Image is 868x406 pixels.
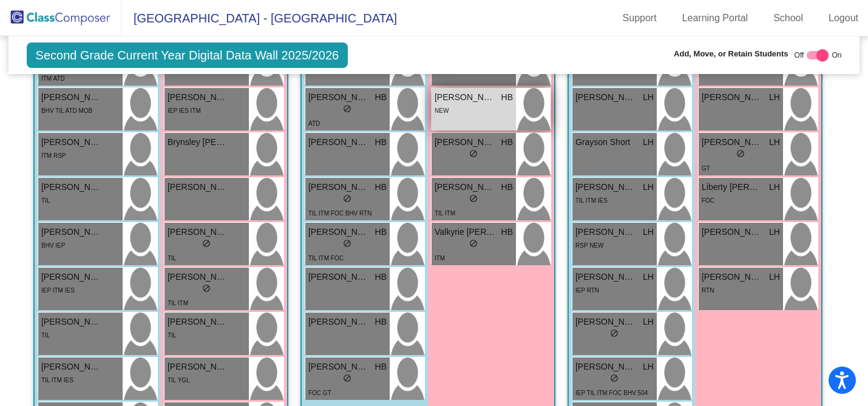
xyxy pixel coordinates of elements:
span: TIL YGL [168,377,190,384]
span: RTN [702,287,714,294]
span: [PERSON_NAME] [308,91,369,104]
span: LH [643,91,654,104]
span: do_not_disturb_alt [343,374,351,382]
a: Learning Portal [673,8,758,28]
span: do_not_disturb_alt [343,239,351,248]
span: [PERSON_NAME] [435,181,495,194]
span: IEP IES ITM [168,107,201,114]
span: [PERSON_NAME] [168,316,228,328]
span: [PERSON_NAME] [575,360,636,373]
span: ATD [308,120,320,127]
span: IEP ITM IES [41,287,75,294]
span: do_not_disturb_alt [610,374,619,382]
span: FOC GT [308,390,331,396]
span: TIL ITM FOC [308,255,344,262]
span: HB [501,226,513,239]
span: LH [643,271,654,283]
span: do_not_disturb_alt [343,104,351,113]
span: Liberty [PERSON_NAME] [702,181,762,194]
span: do_not_disturb_alt [469,149,478,158]
span: TIL [168,332,176,339]
span: [PERSON_NAME] [168,91,228,104]
span: HB [375,91,387,104]
span: do_not_disturb_alt [202,239,211,248]
span: [PERSON_NAME] [702,271,762,283]
span: do_not_disturb_alt [469,194,478,203]
span: LH [643,226,654,239]
span: HB [375,136,387,149]
span: [PERSON_NAME] [308,181,369,194]
span: [PERSON_NAME] [41,181,102,194]
span: Off [795,50,804,61]
span: [PERSON_NAME] [168,226,228,239]
span: Brynsley [PERSON_NAME] [168,136,228,149]
span: [PERSON_NAME] [435,136,495,149]
span: BHV IEP [41,242,65,249]
span: [PERSON_NAME] [575,271,636,283]
span: ITM ATD [41,75,65,82]
span: [PERSON_NAME] [702,91,762,104]
span: GT [702,165,710,172]
span: FOC [702,197,714,204]
span: [PERSON_NAME] [41,226,102,239]
span: [PERSON_NAME] [435,91,495,104]
span: LH [643,316,654,328]
span: HB [375,271,387,283]
span: ITM RSP [41,152,66,159]
span: [GEOGRAPHIC_DATA] - [GEOGRAPHIC_DATA] [121,8,397,28]
span: LH [643,181,654,194]
span: [PERSON_NAME] [702,136,762,149]
span: HB [375,316,387,328]
span: TIL [41,197,50,204]
span: [PERSON_NAME] [575,181,636,194]
span: [PERSON_NAME] [702,226,762,239]
span: TIL [168,255,176,262]
span: [PERSON_NAME] [41,316,102,328]
span: Valkyrie [PERSON_NAME] [435,226,495,239]
span: do_not_disturb_alt [469,239,478,248]
a: Support [613,8,666,28]
span: IEP RTN [575,287,599,294]
span: [PERSON_NAME] [41,136,102,149]
span: NEW [435,107,449,114]
span: LH [769,226,780,239]
span: [PERSON_NAME] [308,316,369,328]
span: TIL [41,332,50,339]
span: [PERSON_NAME] [168,181,228,194]
span: [PERSON_NAME] [308,360,369,373]
a: School [764,8,813,28]
span: do_not_disturb_alt [202,284,211,293]
span: TIL ITM IES [41,377,73,384]
span: do_not_disturb_alt [610,329,619,337]
span: [PERSON_NAME] [575,91,636,104]
span: BHV TIL ATD MOB [41,107,92,114]
span: [PERSON_NAME] [41,360,102,373]
span: Add, Move, or Retain Students [674,48,788,60]
span: On [832,50,841,61]
span: LH [769,271,780,283]
span: HB [501,136,513,149]
span: [PERSON_NAME] [168,360,228,373]
span: HB [375,360,387,373]
span: Second Grade Current Year Digital Data Wall 2025/2026 [27,42,348,68]
span: [PERSON_NAME] [308,271,369,283]
span: LH [643,136,654,149]
span: HB [375,226,387,239]
span: Grayson Short [575,136,636,149]
span: [PERSON_NAME] [575,226,636,239]
span: LH [769,136,780,149]
span: LH [643,360,654,373]
span: do_not_disturb_alt [736,149,745,158]
span: RSP NEW [575,242,604,249]
span: TIL ITM [168,300,188,306]
span: TIL ITM [435,210,455,217]
span: [PERSON_NAME] [41,91,102,104]
span: [PERSON_NAME] [575,316,636,328]
span: TIL ITM FOC BHV RTN [308,210,371,217]
span: HB [501,91,513,104]
span: HB [375,181,387,194]
a: Logout [819,8,868,28]
span: [PERSON_NAME] [PERSON_NAME] [308,136,369,149]
span: LH [769,91,780,104]
span: TIL ITM IES [575,197,608,204]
